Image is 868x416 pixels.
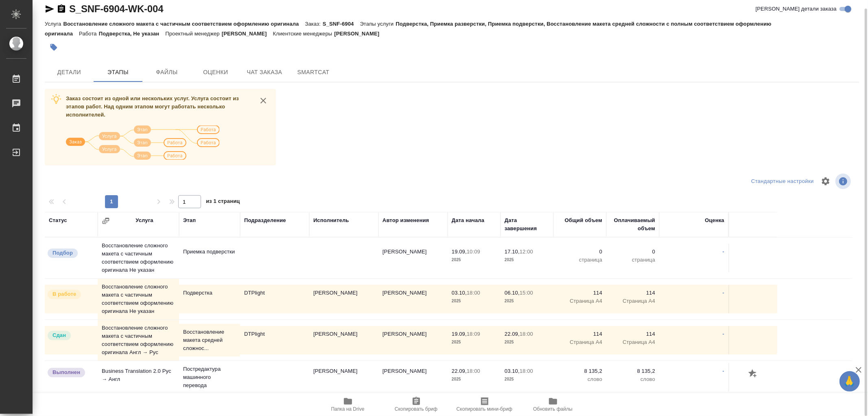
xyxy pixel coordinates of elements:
p: 2025 [505,375,549,383]
td: [PERSON_NAME] [309,326,378,354]
p: 2025 [452,338,496,346]
div: Оценка [705,216,724,225]
span: Скопировать бриф [395,406,437,412]
p: 22.09, [452,368,467,374]
div: split button [749,175,816,188]
p: 18:00 [520,368,533,374]
button: Скопировать ссылку для ЯМессенджера [45,4,55,14]
p: Работа [79,31,99,37]
p: 114 [558,289,602,297]
p: 15:00 [520,290,533,296]
p: Страница А4 [558,297,602,305]
p: Проектный менеджер [165,31,221,37]
td: Восстановление сложного макета с частичным соответствием оформлению оригинала Англ → Рус [98,320,179,361]
button: Обновить файлы [519,393,587,416]
td: [PERSON_NAME] [378,326,448,354]
p: Восстановление макета средней сложнос... [183,328,236,352]
span: Скопировать мини-бриф [457,406,512,412]
div: Общий объем [565,216,602,225]
p: Подверстка, Не указан [99,31,166,37]
span: Посмотреть информацию [835,174,853,189]
td: DTPlight [240,285,309,313]
button: Добавить тэг [45,38,63,56]
p: 03.10, [505,368,520,374]
p: 17.10, [505,249,520,255]
p: Подбор [52,249,73,257]
span: Этапы [98,67,138,77]
span: [PERSON_NAME] детали заказа [756,5,837,13]
a: - [723,249,724,255]
span: из 1 страниц [206,196,240,208]
p: 2025 [452,256,496,264]
p: 2025 [505,338,549,346]
td: DTPlight [240,326,309,354]
div: Этап [183,216,196,225]
a: - [723,331,724,337]
span: Детали [50,67,89,77]
p: 8 135,2 [610,367,655,375]
span: Оценки [196,67,235,77]
div: Автор изменения [383,216,429,225]
button: Скопировать бриф [382,393,450,416]
p: 2025 [505,256,549,264]
button: Скопировать мини-бриф [450,393,519,416]
span: Чат заказа [245,67,284,77]
p: слово [558,375,602,383]
p: 114 [610,330,655,338]
td: [PERSON_NAME] [309,363,378,392]
span: Настроить таблицу [816,172,835,191]
span: SmartCat [294,67,333,77]
p: В работе [52,290,76,298]
p: 12:00 [520,249,533,255]
p: 18:00 [467,290,480,296]
p: 03.10, [452,290,467,296]
span: Файлы [147,67,186,77]
button: Папка на Drive [314,393,382,416]
p: Страница А4 [610,338,655,346]
p: Постредактура машинного перевода [183,365,236,390]
p: 0 [558,248,602,256]
span: Обновить файлы [533,406,573,412]
p: Страница А4 [610,297,655,305]
div: Дата завершения [505,216,549,233]
p: 06.10, [505,290,520,296]
td: [PERSON_NAME] [378,285,448,313]
span: Папка на Drive [331,406,365,412]
p: 19.09, [452,249,467,255]
p: Клиентские менеджеры [273,31,335,37]
div: Статус [49,216,67,225]
td: [PERSON_NAME] [378,363,448,392]
span: Заказ состоит из одной или нескольких услуг. Услуга состоит из этапов работ. Над одним этапом мог... [66,95,239,118]
p: страница [610,256,655,264]
p: 19.09, [452,331,467,337]
button: Скопировать ссылку [57,4,66,14]
p: 2025 [452,375,496,383]
button: Сгруппировать [102,217,110,225]
a: - [723,290,724,296]
p: Страница А4 [558,338,602,346]
p: страница [558,256,602,264]
p: Приемка подверстки [183,248,236,256]
span: 🙏 [843,373,857,390]
div: Подразделение [244,216,286,225]
td: Восстановление сложного макета с частичным соответствием оформлению оригинала Не указан [98,238,179,278]
div: Исполнитель [313,216,349,225]
p: 10:09 [467,249,480,255]
button: Добавить оценку [746,367,760,381]
p: Этапы услуги [360,21,396,27]
div: Оплачиваемый объем [610,216,655,233]
p: 2025 [505,297,549,305]
p: S_SNF-6904 [323,21,360,27]
p: Подверстка [183,289,236,297]
p: 18:09 [467,331,480,337]
p: Сдан [52,331,66,339]
p: 8 135,2 [558,367,602,375]
p: Восстановление сложного макета с частичным соответствием оформлению оригинала [63,21,305,27]
td: Business Translation 2.0 Рус → Англ [98,363,179,392]
p: 0 [610,248,655,256]
p: Подверстка, Приемка разверстки, Приемка подверстки, Восстановление макета средней сложности с пол... [45,21,772,37]
p: [PERSON_NAME] [222,31,273,37]
a: S_SNF-6904-WK-004 [69,3,163,14]
button: 🙏 [840,371,860,392]
p: Выполнен [52,368,80,376]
